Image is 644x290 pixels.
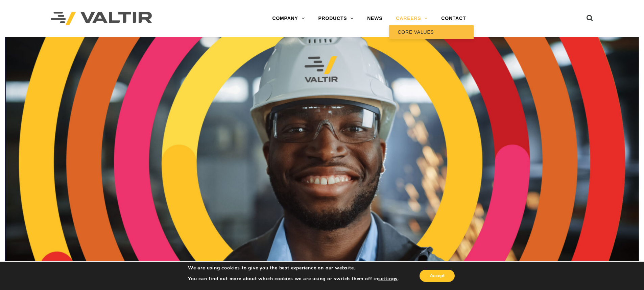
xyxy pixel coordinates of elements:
[188,276,399,282] p: You can find out more about which cookies we are using or switch them off in .
[265,12,311,25] a: COMPANY
[389,25,474,39] a: CORE VALUES
[5,37,639,287] img: Careers_Header
[389,12,434,25] a: CAREERS
[434,12,473,25] a: CONTACT
[51,12,152,26] img: Valtir
[420,270,455,282] button: Accept
[360,12,389,25] a: NEWS
[378,276,398,282] button: settings
[188,265,399,271] p: We are using cookies to give you the best experience on our website.
[311,12,360,25] a: PRODUCTS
